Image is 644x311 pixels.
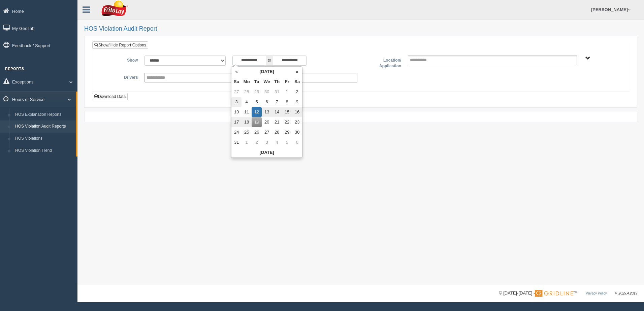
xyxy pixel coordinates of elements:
td: 1 [241,137,252,147]
th: [DATE] [231,147,302,158]
td: 8 [282,97,292,107]
a: HOS Explanation Reports [12,109,76,121]
td: 2 [252,137,262,147]
div: © [DATE]-[DATE] - ™ [499,290,637,297]
th: Sa [292,77,302,87]
td: 28 [241,87,252,97]
td: 5 [252,97,262,107]
th: Th [272,77,282,87]
td: 1 [282,87,292,97]
a: HOS Violation Audit Reports [12,120,76,133]
td: 31 [272,87,282,97]
a: Show/Hide Report Options [92,41,148,49]
td: 6 [292,137,302,147]
th: Su [231,77,241,87]
h2: HOS Violation Audit Report [84,26,637,32]
td: 4 [241,97,252,107]
td: 28 [272,127,282,137]
td: 18 [241,117,252,127]
td: 10 [231,107,241,117]
td: 21 [272,117,282,127]
td: 5 [282,137,292,147]
td: 7 [272,97,282,107]
button: Download Data [92,93,128,100]
label: Show [97,56,141,64]
td: 27 [262,127,272,137]
td: 31 [231,137,241,147]
td: 6 [262,97,272,107]
td: 27 [231,87,241,97]
th: Fr [282,77,292,87]
td: 25 [241,127,252,137]
label: Drivers [97,73,141,81]
th: Tu [252,77,262,87]
td: 29 [252,87,262,97]
label: Location/ Application [361,56,405,69]
td: 14 [272,107,282,117]
th: Mo [241,77,252,87]
a: HOS Violation Trend [12,145,76,157]
td: 30 [262,87,272,97]
td: 2 [292,87,302,97]
td: 3 [262,137,272,147]
td: 12 [252,107,262,117]
a: Privacy Policy [586,291,607,295]
td: 29 [282,127,292,137]
td: 15 [282,107,292,117]
span: v. 2025.4.2019 [615,291,637,295]
td: 13 [262,107,272,117]
td: 4 [272,137,282,147]
td: 9 [292,97,302,107]
td: 16 [292,107,302,117]
td: 11 [241,107,252,117]
th: We [262,77,272,87]
td: 24 [231,127,241,137]
th: » [292,67,302,77]
td: 26 [252,127,262,137]
td: 17 [231,117,241,127]
td: 30 [292,127,302,137]
td: 22 [282,117,292,127]
img: Gridline [535,290,573,297]
th: [DATE] [241,67,292,77]
a: HOS Violations [12,133,76,145]
td: 23 [292,117,302,127]
span: to [266,56,273,66]
td: 20 [262,117,272,127]
th: « [231,67,241,77]
td: 3 [231,97,241,107]
td: 19 [252,117,262,127]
